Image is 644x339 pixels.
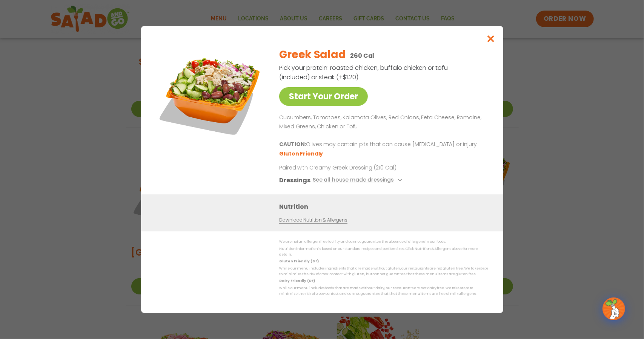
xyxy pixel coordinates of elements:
[279,259,318,263] strong: Gluten Friendly (GF)
[279,87,368,106] a: Start Your Order
[279,47,346,63] h2: Greek Salad
[158,41,264,147] img: Featured product photo for Greek Salad
[279,246,488,258] p: Nutrition information is based on our standard recipes and portion sizes. Click Nutrition & Aller...
[279,63,449,82] p: Pick your protein: roasted chicken, buffalo chicken or tofu (included) or steak (+$1.20)
[279,113,485,131] p: Cucumbers, Tomatoes, Kalamata Olives, Red Onions, Feta Cheese, Romaine, Mixed Greens, Chicken or ...
[279,202,492,211] h3: Nutrition
[279,239,488,245] p: We are not an allergen free facility and cannot guarantee the absence of allergens in our foods.
[279,285,488,297] p: While our menu includes foods that are made without dairy, our restaurants are not dairy free. We...
[279,140,306,148] b: CAUTION:
[478,26,503,51] button: Close modal
[279,140,485,149] p: Olives may contain pits that can cause [MEDICAL_DATA] or injury.
[279,266,488,277] p: While our menu includes ingredients that are made without gluten, our restaurants are not gluten ...
[312,176,404,185] button: See all house made dressings
[279,164,419,172] p: Paired with Creamy Greek Dressing (210 Cal)
[279,150,324,158] li: Gluten Friendly
[603,298,624,319] img: wpChatIcon
[350,51,374,60] p: 260 Cal
[279,217,347,224] a: Download Nutrition & Allergens
[279,279,315,283] strong: Dairy Friendly (DF)
[279,176,310,185] h3: Dressings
